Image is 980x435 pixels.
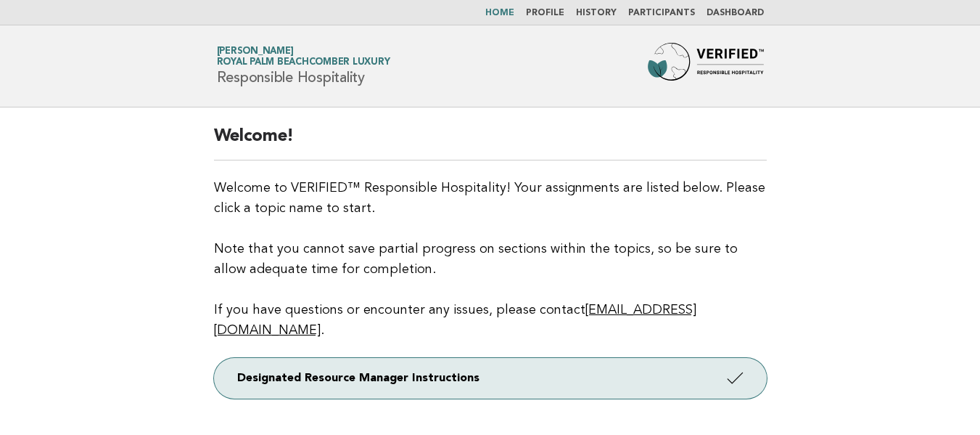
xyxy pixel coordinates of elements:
a: [PERSON_NAME]Royal Palm Beachcomber Luxury [217,46,390,67]
h1: Responsible Hospitality [217,47,390,85]
img: Forbes Travel Guide [648,43,764,89]
a: Home [485,9,514,17]
a: Participants [628,9,695,17]
a: History [576,9,617,17]
a: Designated Resource Manager Instructions [214,358,767,399]
h2: Welcome! [214,125,767,160]
p: Welcome to VERIFIED™ Responsible Hospitality! Your assignments are listed below. Please click a t... [214,178,767,341]
a: Dashboard [707,9,764,17]
span: Royal Palm Beachcomber Luxury [217,58,390,68]
a: Profile [526,9,564,17]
